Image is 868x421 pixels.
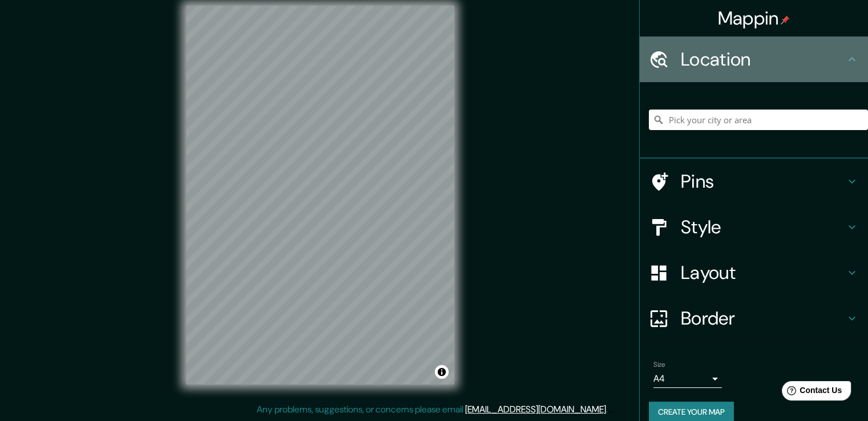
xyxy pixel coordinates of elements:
h4: Location [681,48,845,71]
h4: Pins [681,170,845,193]
div: Style [640,204,868,250]
div: . [609,403,612,416]
div: Location [640,37,868,82]
div: . [608,403,609,416]
div: Border [640,295,868,341]
div: Pins [640,159,868,204]
h4: Style [681,216,845,238]
button: Toggle attribution [435,365,449,379]
canvas: Map [186,6,454,384]
p: Any problems, suggestions, or concerns please email . [257,403,608,416]
input: Pick your city or area [649,110,868,130]
div: A4 [653,370,722,388]
h4: Layout [681,261,845,284]
img: pin-icon.png [781,15,790,25]
div: Layout [640,250,868,295]
a: [EMAIL_ADDRESS][DOMAIN_NAME] [465,403,606,415]
label: Size [653,360,665,370]
iframe: Help widget launcher [766,377,855,408]
h4: Border [681,307,845,330]
h4: Mappin [718,7,790,30]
